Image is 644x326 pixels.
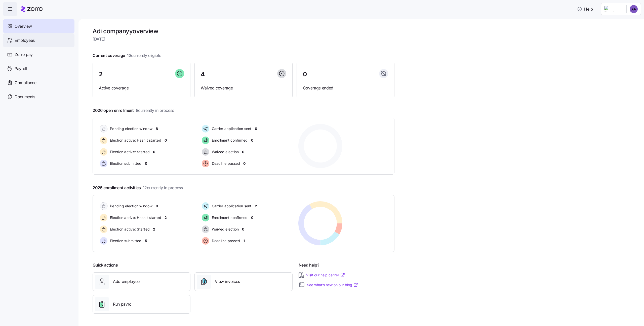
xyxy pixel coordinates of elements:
span: 5 [145,238,147,243]
span: 2026 open enrollment [93,107,174,114]
span: Enrollment confirmed [210,215,248,220]
span: Election active: Hasn't started [108,215,161,220]
span: 0 [303,71,307,77]
span: Waived coverage [201,85,286,91]
a: See what’s new on our blog [307,282,358,287]
span: Overview [15,23,32,29]
span: Waived election [210,227,239,232]
span: 0 [145,161,147,166]
span: 0 [243,161,246,166]
a: Documents [3,90,74,104]
span: Election active: Started [108,227,150,232]
span: Carrier application sent [210,204,252,209]
img: Employer logo [604,6,622,12]
img: 09212804168253c57e3bfecf549ffc4d [630,5,638,13]
span: Run payroll [113,301,133,307]
span: Pending election window [108,204,152,209]
span: 0 [255,126,257,131]
a: Employees [3,33,74,47]
span: View invoices [215,278,240,285]
span: 0 [165,138,167,143]
span: 8 currently in process [136,107,174,114]
span: 0 [156,204,158,209]
span: Deadline passed [210,161,240,166]
span: Election submitted [108,161,142,166]
span: Need help? [299,262,319,268]
span: Add employee [113,278,140,285]
span: Coverage ended [303,85,388,91]
h1: Adi companyy overview [93,27,394,35]
span: 4 [201,71,205,77]
span: Carrier application sent [210,126,252,131]
span: Help [577,6,593,12]
a: Payroll [3,61,74,76]
span: 0 [251,138,253,143]
span: Active coverage [99,85,184,91]
span: Waived election [210,149,239,154]
a: Compliance [3,76,74,90]
span: Quick actions [93,262,118,268]
span: Zorro pay [15,51,33,58]
span: 2 [153,227,155,232]
span: 8 [156,126,158,131]
span: 0 [242,227,244,232]
span: 2 [255,204,257,209]
span: Pending election window [108,126,152,131]
span: Election active: Hasn't started [108,138,161,143]
a: Overview [3,19,74,33]
span: Enrollment confirmed [210,138,248,143]
span: [DATE] [93,36,394,42]
span: Payroll [15,66,27,72]
span: 2025 enrollment activities [93,185,183,191]
span: 2 [99,71,103,77]
span: 0 [251,215,253,220]
span: 0 [242,149,244,154]
span: Deadline passed [210,238,240,243]
span: Election submitted [108,238,142,243]
span: Documents [15,94,35,100]
a: Zorro pay [3,47,74,61]
span: 13 currently eligible [127,52,161,59]
span: 0 [153,149,155,154]
span: 12 currently in process [143,185,183,191]
span: 2 [165,215,167,220]
a: Visit our help center [306,273,345,278]
button: Help [573,4,597,14]
span: Current coverage [93,52,161,59]
span: Compliance [15,80,36,86]
span: Employees [15,37,35,44]
span: Election active: Started [108,149,150,154]
span: 1 [243,238,245,243]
